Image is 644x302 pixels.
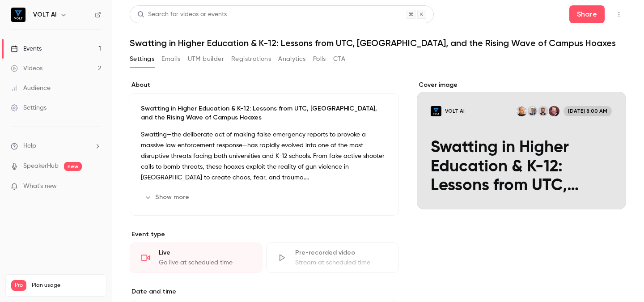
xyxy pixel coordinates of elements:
[313,52,326,66] button: Polls
[266,242,399,273] div: Pre-recorded videoStream at scheduled time
[90,183,101,191] iframe: Noticeable Trigger
[130,230,399,239] p: Event type
[33,10,56,19] h6: VOLT AI
[23,141,36,151] span: Help
[569,5,605,23] button: Share
[130,52,154,66] button: Settings
[141,129,388,183] p: Swatting—the deliberate act of making false emergency reports to provoke a massive law enforcemen...
[159,258,251,267] div: Go live at scheduled time
[11,84,51,93] div: Audience
[295,248,388,257] div: Pre-recorded video
[417,81,626,209] section: Cover image
[130,287,399,296] label: Date and time
[188,52,224,66] button: UTM builder
[11,64,42,73] div: Videos
[11,103,47,112] div: Settings
[278,52,306,66] button: Analytics
[23,182,57,191] span: What's new
[137,10,227,19] div: Search for videos or events
[130,38,626,48] h1: Swatting in Higher Education & K-12: Lessons from UTC, [GEOGRAPHIC_DATA], and the Rising Wave of ...
[231,52,271,66] button: Registrations
[141,190,195,204] button: Show more
[11,44,42,53] div: Events
[11,8,25,22] img: VOLT AI
[11,141,101,151] li: help-dropdown-opener
[141,104,388,122] p: Swatting in Higher Education & K-12: Lessons from UTC, [GEOGRAPHIC_DATA], and the Rising Wave of ...
[295,258,388,267] div: Stream at scheduled time
[159,248,251,257] div: Live
[64,162,82,171] span: new
[130,242,263,273] div: LiveGo live at scheduled time
[23,162,59,171] a: SpeakerHub
[130,81,399,89] label: About
[32,282,101,289] span: Plan usage
[161,52,180,66] button: Emails
[417,81,626,89] label: Cover image
[11,280,26,291] span: Pro
[333,52,345,66] button: CTA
